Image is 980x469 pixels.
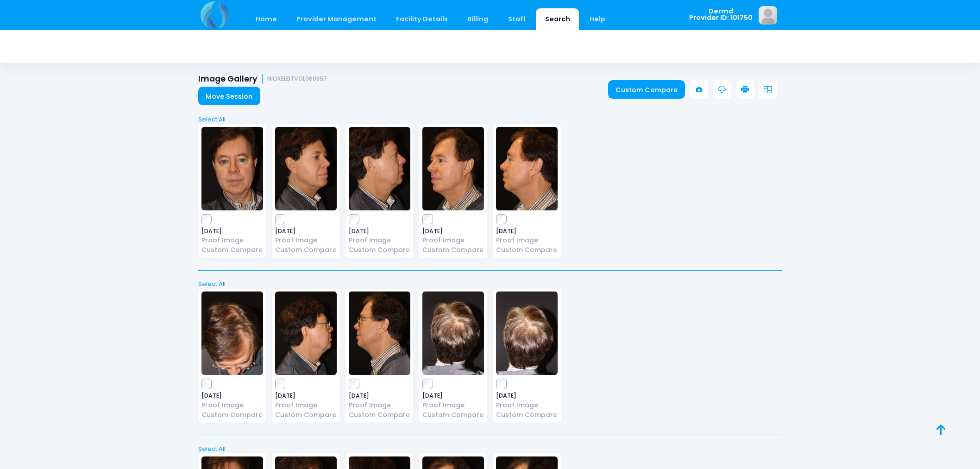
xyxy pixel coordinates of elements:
[496,393,558,399] span: [DATE]
[201,400,263,410] a: Proof Image
[275,292,337,375] img: image
[287,8,385,30] a: Provider Management
[689,8,753,21] span: Dermd Provider ID: 101750
[422,410,484,420] a: Custom Compare
[349,400,410,410] a: Proof Image
[422,245,484,255] a: Custom Compare
[267,76,327,82] small: NICKELEITVOL060357
[275,410,337,420] a: Custom Compare
[349,245,410,255] a: Custom Compare
[246,8,286,30] a: Home
[496,400,558,410] a: Proof Image
[275,235,337,245] a: Proof Image
[201,410,263,420] a: Custom Compare
[536,8,579,30] a: Search
[275,127,337,210] img: image
[349,410,410,420] a: Custom Compare
[496,410,558,420] a: Custom Compare
[198,74,327,84] h1: Image Gallery
[201,292,263,375] img: image
[422,127,484,210] img: image
[496,127,558,210] img: image
[349,292,410,375] img: image
[422,393,484,399] span: [DATE]
[195,115,785,124] a: Select All
[275,400,337,410] a: Proof Image
[349,228,410,234] span: [DATE]
[496,235,558,245] a: Proof Image
[581,8,615,30] a: Help
[759,6,777,25] img: image
[608,80,685,99] a: Custom Compare
[422,228,484,234] span: [DATE]
[496,245,558,255] a: Custom Compare
[198,87,260,105] a: Move Session
[459,8,497,30] a: Billing
[499,8,534,30] a: Staff
[195,444,785,454] a: Select All
[387,8,457,30] a: Facility Details
[201,127,263,210] img: image
[422,400,484,410] a: Proof Image
[201,393,263,399] span: [DATE]
[349,127,410,210] img: image
[422,292,484,375] img: image
[275,228,337,234] span: [DATE]
[201,235,263,245] a: Proof Image
[349,393,410,399] span: [DATE]
[496,292,558,375] img: image
[275,393,337,399] span: [DATE]
[201,245,263,255] a: Custom Compare
[275,245,337,255] a: Custom Compare
[496,228,558,234] span: [DATE]
[349,235,410,245] a: Proof Image
[195,279,785,289] a: Select All
[422,235,484,245] a: Proof Image
[201,228,263,234] span: [DATE]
